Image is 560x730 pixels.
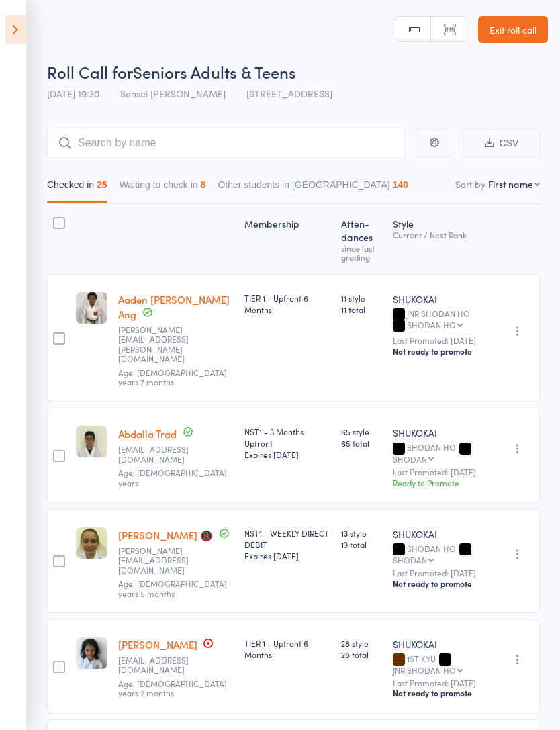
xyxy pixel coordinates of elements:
[118,678,227,698] span: Age: [DEMOGRAPHIC_DATA] years 2 months
[393,467,485,477] small: Last Promoted: [DATE]
[118,467,227,488] span: Age: [DEMOGRAPHIC_DATA] years
[118,546,205,575] small: anthony.peterson3@gmail.com
[244,527,330,561] div: NST1 - WEEKLY DIRECT DEBIT
[488,177,533,191] div: First name
[118,528,213,542] a: [PERSON_NAME] 📵
[118,637,197,651] a: [PERSON_NAME]
[239,210,336,268] div: Membership
[455,177,485,191] label: Sort by
[118,367,227,387] span: Age: [DEMOGRAPHIC_DATA] years 7 months
[244,426,330,460] div: NST1 - 3 Months Upfront
[341,426,382,437] span: 65 style
[118,655,205,675] small: devz.nk@gmail.com
[393,555,427,564] div: SHODAN
[244,449,330,460] div: Expires [DATE]
[393,346,485,357] div: Not ready to promote
[341,437,382,449] span: 65 total
[341,637,382,649] span: 28 style
[218,173,408,203] button: Other students in [GEOGRAPHIC_DATA]140
[463,129,540,158] button: CSV
[133,60,296,83] span: Seniors Adults & Teens
[393,292,485,306] div: SHUKOKAI
[341,292,382,304] span: 11 style
[393,426,485,439] div: SHUKOKAI
[393,477,485,488] div: Ready to Promote
[118,426,177,441] a: Abdalla Trad
[47,60,133,83] span: Roll Call for
[393,578,485,589] div: Not ready to promote
[478,16,548,43] a: Exit roll call
[244,550,330,561] div: Expires [DATE]
[393,654,485,674] div: 1ST KYU
[341,649,382,660] span: 28 total
[393,637,485,651] div: SHUKOKAI
[76,292,107,324] img: image1691479266.png
[120,87,226,100] span: Sensei [PERSON_NAME]
[393,688,485,698] div: Not ready to promote
[341,304,382,315] span: 11 total
[118,292,230,321] a: Aaden [PERSON_NAME] Ang
[120,173,206,203] button: Waiting to check in8
[393,678,485,688] small: Last Promoted: [DATE]
[341,244,382,261] div: since last grading
[393,336,485,345] small: Last Promoted: [DATE]
[201,179,206,190] div: 8
[393,544,485,564] div: SHODAN HO
[76,426,107,457] img: image1581403604.png
[47,87,99,100] span: [DATE] 19:30
[118,578,227,598] span: Age: [DEMOGRAPHIC_DATA] years 5 months
[246,87,332,100] span: [STREET_ADDRESS]
[341,539,382,550] span: 13 total
[47,173,107,203] button: Checked in25
[393,455,427,463] div: SHODAN
[393,443,485,463] div: SHODAN HO
[118,325,205,364] small: trieu.ngan@gmail.com
[393,666,456,674] div: JNR SHODAN HO
[393,309,485,332] div: JNR SHODAN HO
[393,230,485,239] div: Current / Next Rank
[76,527,107,559] img: image1567498199.png
[393,527,485,541] div: SHUKOKAI
[341,527,382,539] span: 13 style
[393,568,485,578] small: Last Promoted: [DATE]
[387,210,491,268] div: Style
[393,179,408,190] div: 140
[47,128,406,158] input: Search by name
[244,637,330,660] div: TIER 1 - Upfront 6 Months
[76,637,107,669] img: image1567495615.png
[244,292,330,315] div: TIER 1 - Upfront 6 Months
[118,445,205,464] small: jokhalil20@gmail.com
[336,210,387,268] div: Atten­dances
[97,179,107,190] div: 25
[407,320,456,329] div: SHODAN HO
